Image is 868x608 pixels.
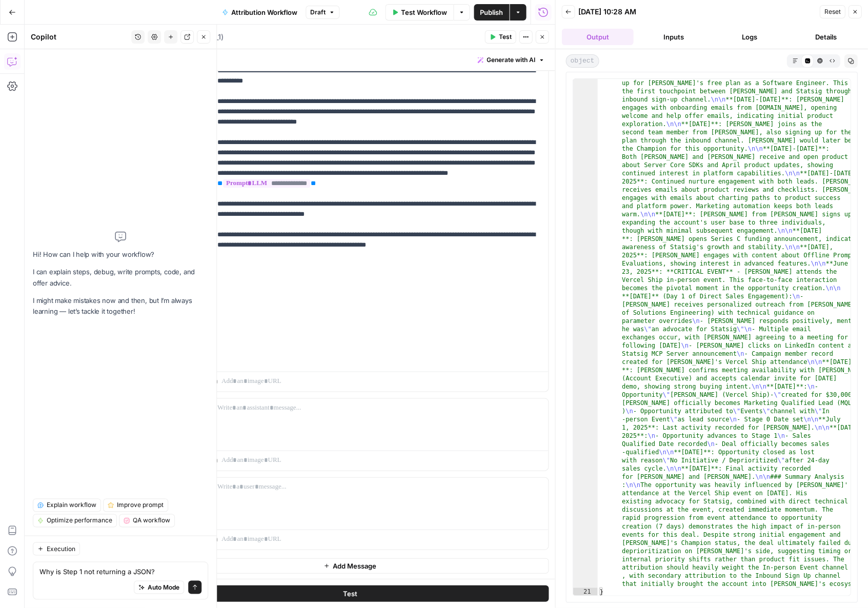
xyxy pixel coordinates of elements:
[310,8,326,17] span: Draft
[573,587,597,596] div: 21
[33,295,208,317] p: I might make mistakes now and then, but I’m always learning — let’s tackle it together!
[401,7,447,17] span: Test Workflow
[33,267,208,288] p: I can explain steps, debug, write prompts, code, and offer advice.
[33,249,208,260] p: Hi! How can I help with your workflow?
[487,55,535,65] span: Generate with AI
[145,49,555,70] div: Write your prompt
[231,7,297,17] span: Attribution Workflow
[216,4,304,21] button: Attribution Workflow
[47,516,112,525] span: Optimize performance
[47,500,96,510] span: Explain workflow
[473,53,549,67] button: Generate with AI
[819,5,845,18] button: Reset
[151,558,549,573] button: Add Message
[474,4,509,21] button: Publish
[561,29,633,45] button: Output
[103,498,168,512] button: Improve prompt
[33,498,101,512] button: Explain workflow
[151,585,549,601] button: Test
[498,32,511,42] span: Test
[343,588,357,598] span: Test
[790,29,861,45] button: Details
[824,7,840,16] span: Reset
[33,542,80,555] button: Execution
[197,32,224,42] span: ( step_1 )
[31,32,128,42] div: Copilot
[714,29,785,45] button: Logs
[117,500,164,510] span: Improve prompt
[33,514,117,527] button: Optimize performance
[148,582,179,592] span: Auto Mode
[306,6,339,19] button: Draft
[39,566,201,576] textarea: Why is Step 1 not returning a JSON?
[333,560,376,571] span: Add Message
[637,29,709,45] button: Inputs
[385,4,453,21] button: Test Workflow
[134,580,184,594] button: Auto Mode
[47,544,75,553] span: Execution
[566,54,599,68] span: object
[119,514,175,527] button: QA workflow
[485,30,516,44] button: Test
[133,516,170,525] span: QA workflow
[480,7,503,17] span: Publish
